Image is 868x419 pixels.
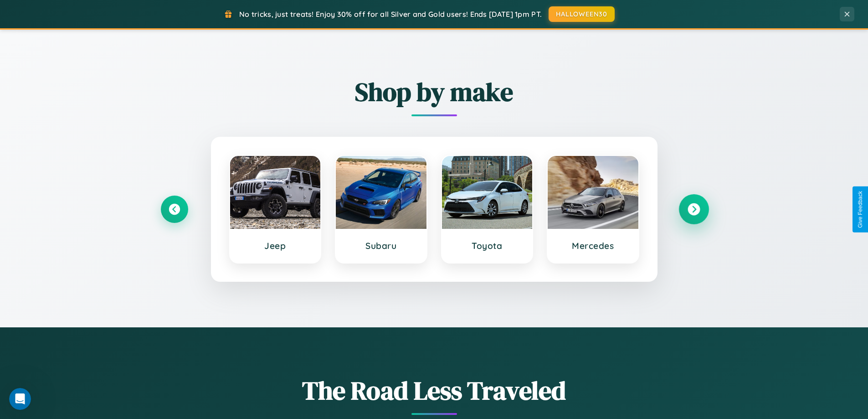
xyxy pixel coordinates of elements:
h3: Toyota [451,240,524,251]
h2: Shop by make [161,74,708,109]
span: No tricks, just treats! Enjoy 30% off for all Silver and Gold users! Ends [DATE] 1pm PT. [239,10,542,19]
h1: The Road Less Traveled [161,373,708,408]
button: HALLOWEEN30 [549,6,615,22]
iframe: Intercom live chat [9,388,31,410]
div: Give Feedback [857,191,863,228]
h3: Subaru [345,240,417,251]
h3: Jeep [239,240,312,251]
h3: Mercedes [557,240,629,251]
